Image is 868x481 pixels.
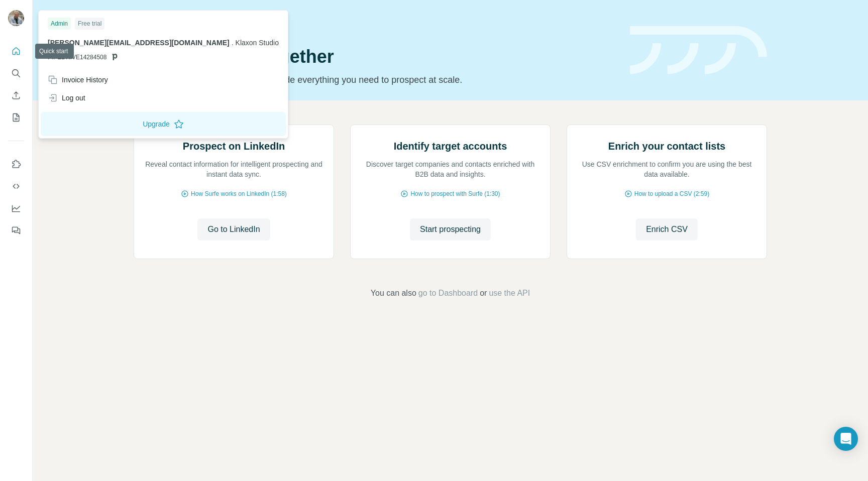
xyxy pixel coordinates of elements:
[236,39,279,47] span: Klaxon Studio
[410,218,491,240] button: Start prospecting
[191,189,287,198] span: How Surfe works on LinkedIn (1:58)
[420,223,481,235] span: Start prospecting
[8,177,24,195] button: Use Surfe API
[41,112,286,136] button: Upgrade
[48,18,71,30] div: Admin
[480,287,487,299] span: or
[75,18,104,30] div: Free trial
[394,139,507,153] h2: Identify target accounts
[410,189,500,198] span: How to prospect with Surfe (1:30)
[418,287,478,299] button: go to Dashboard
[646,223,688,235] span: Enrich CSV
[634,189,709,198] span: How to upload a CSV (2:59)
[134,73,618,87] p: Pick your starting point and we’ll provide everything you need to prospect at scale.
[48,93,85,103] div: Log out
[183,139,285,153] h2: Prospect on LinkedIn
[232,39,234,47] span: .
[608,139,725,153] h2: Enrich your contact lists
[48,75,108,85] div: Invoice History
[8,199,24,217] button: Dashboard
[630,26,767,75] img: banner
[144,159,323,179] p: Reveal contact information for intelligent prospecting and instant data sync.
[8,86,24,104] button: Enrich CSV
[48,53,106,62] span: PIPEDRIVE14284508
[8,108,24,127] button: My lists
[8,155,24,173] button: Use Surfe on LinkedIn
[489,287,530,299] button: use the API
[48,39,230,47] span: [PERSON_NAME][EMAIL_ADDRESS][DOMAIN_NAME]
[636,218,698,240] button: Enrich CSV
[8,10,24,26] img: Avatar
[8,221,24,239] button: Feedback
[134,47,618,67] h1: Let’s prospect together
[577,159,756,179] p: Use CSV enrichment to confirm you are using the best data available.
[8,42,24,60] button: Quick start
[207,223,260,235] span: Go to LinkedIn
[197,218,270,240] button: Go to LinkedIn
[134,19,618,29] div: Quick start
[8,64,24,82] button: Search
[371,287,416,299] span: You can also
[834,427,858,451] div: Open Intercom Messenger
[361,159,540,179] p: Discover target companies and contacts enriched with B2B data and insights.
